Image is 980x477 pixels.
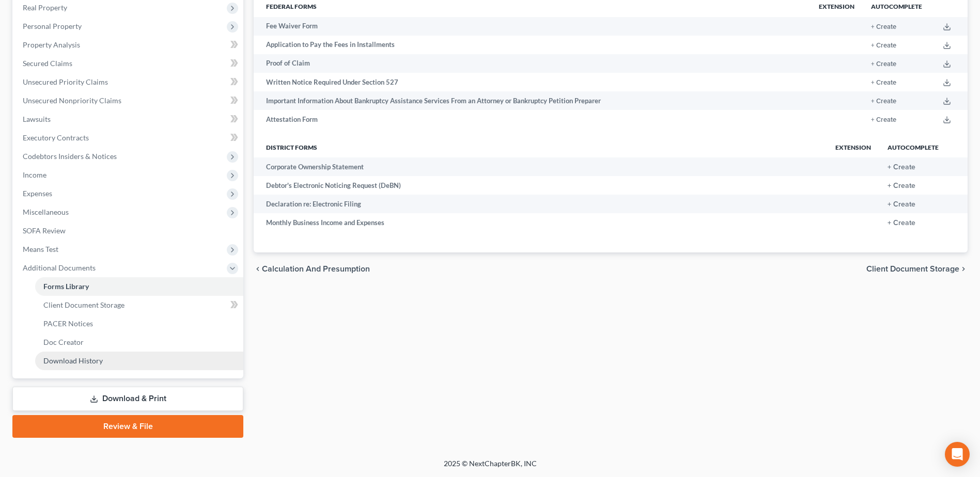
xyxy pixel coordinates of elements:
i: chevron_left [254,265,262,273]
a: Doc Creator [35,333,243,352]
a: Unsecured Priority Claims [14,73,243,91]
a: Download & Print [12,387,243,411]
td: Declaration re: Electronic Filing [254,195,827,213]
span: Download History [43,356,103,365]
td: Debtor's Electronic Noticing Request (DeBN) [254,176,827,195]
span: Property Analysis [23,40,80,49]
a: Client Document Storage [35,296,243,314]
span: Miscellaneous [23,208,69,216]
th: Extension [827,137,879,157]
span: Unsecured Priority Claims [23,77,108,86]
span: Client Document Storage [866,265,959,273]
span: Forms Library [43,282,89,291]
span: Codebtors Insiders & Notices [23,152,117,161]
span: Income [23,170,46,179]
a: Executory Contracts [14,129,243,147]
a: Review & File [12,415,243,438]
td: Corporate Ownership Statement [254,157,827,176]
span: Lawsuits [23,115,51,123]
div: Open Intercom Messenger [945,442,970,467]
span: PACER Notices [43,319,93,328]
button: + Create [888,182,915,189]
td: Monthly Business Income and Expenses [254,213,827,232]
button: + Create [871,42,896,49]
div: 2025 © NextChapterBK, INC [196,458,785,477]
span: Personal Property [23,22,82,30]
th: District forms [254,137,827,157]
i: chevron_right [959,265,968,273]
td: Application to Pay the Fees in Installments [254,36,811,54]
span: Secured Claims [23,59,72,68]
span: Means Test [23,245,58,253]
a: Secured Claims [14,54,243,73]
span: Real Property [23,3,67,12]
a: Property Analysis [14,36,243,54]
button: + Create [888,201,915,208]
button: + Create [871,79,896,86]
button: + Create [888,164,915,171]
td: Important Information About Bankruptcy Assistance Services From an Attorney or Bankruptcy Petitio... [254,91,811,110]
span: SOFA Review [23,226,66,235]
a: Lawsuits [14,110,243,129]
button: + Create [888,219,915,227]
button: + Create [871,24,896,30]
a: Forms Library [35,277,243,296]
span: Client Document Storage [43,300,125,309]
span: Executory Contracts [23,133,89,142]
button: chevron_left Calculation and Presumption [254,265,370,273]
td: Attestation Form [254,110,811,129]
button: + Create [871,98,896,105]
a: SOFA Review [14,221,243,240]
span: Additional Documents [23,263,96,272]
td: Proof of Claim [254,54,811,73]
a: PACER Notices [35,314,243,333]
button: + Create [871,117,896,123]
span: Doc Creator [43,338,84,346]
button: + Create [871,61,896,68]
th: Autocomplete [879,137,947,157]
span: Unsecured Nonpriority Claims [23,96,121,105]
span: Calculation and Presumption [262,265,370,273]
td: Written Notice Required Under Section 527 [254,73,811,91]
a: Download History [35,352,243,370]
a: Unsecured Nonpriority Claims [14,91,243,110]
td: Fee Waiver Form [254,17,811,36]
span: Expenses [23,189,52,198]
button: Client Document Storage chevron_right [866,265,968,273]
